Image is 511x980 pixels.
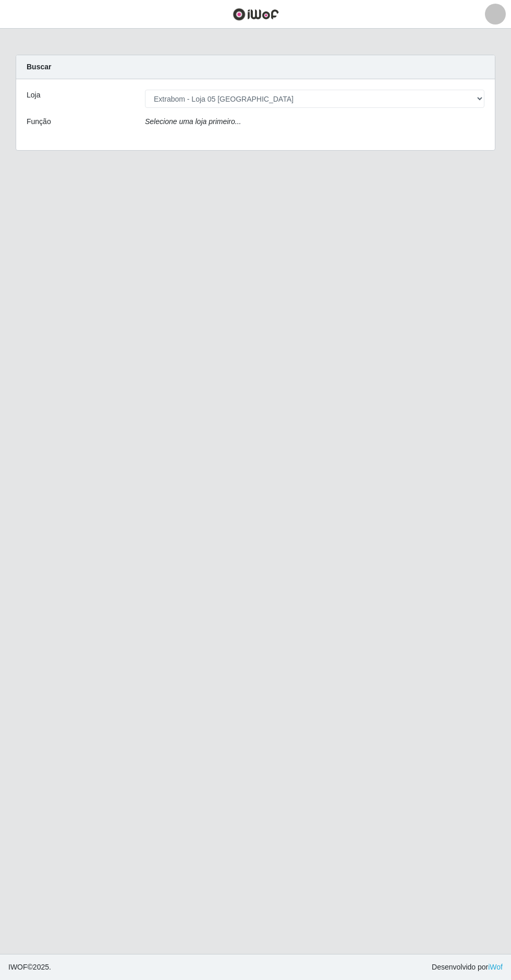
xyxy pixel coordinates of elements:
[27,63,51,71] strong: Buscar
[233,8,279,21] img: CoreUI Logo
[488,963,503,971] a: iWof
[432,962,503,973] span: Desenvolvido por
[27,90,40,101] label: Loja
[145,117,241,126] i: Selecione uma loja primeiro...
[8,963,28,971] span: IWOF
[27,116,51,127] label: Função
[8,962,51,973] span: © 2025 .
